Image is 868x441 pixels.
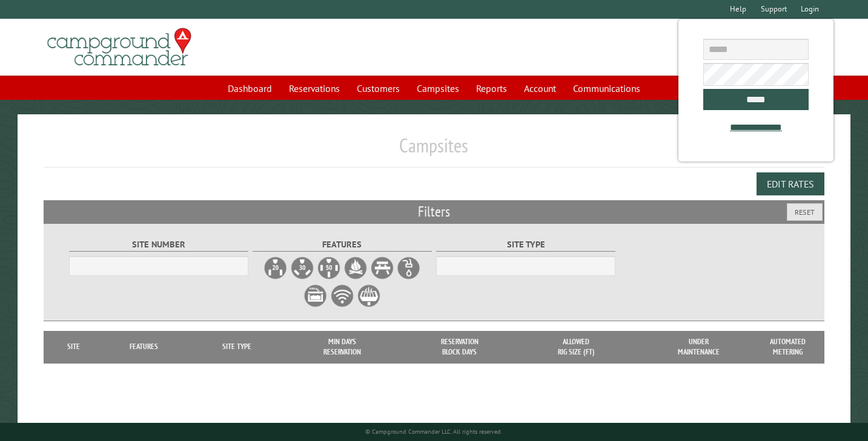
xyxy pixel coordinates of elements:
[409,77,466,100] a: Campsites
[518,331,634,363] th: Allowed Rig Size (ft)
[98,331,190,363] th: Features
[290,256,314,280] label: 30A Electrical Hookup
[757,172,824,195] button: Edit Rates
[44,134,825,167] h1: Campsites
[763,331,812,363] th: Automated metering
[317,256,341,280] label: 50A Electrical Hookup
[566,77,648,100] a: Communications
[190,331,283,363] th: Site Type
[401,331,518,363] th: Reservation Block Days
[330,284,354,308] label: WiFi Service
[220,77,279,100] a: Dashboard
[370,256,394,280] label: Picnic Table
[517,77,563,100] a: Account
[436,238,616,252] label: Site Type
[44,200,825,223] h2: Filters
[263,256,288,280] label: 20A Electrical Hookup
[365,428,502,436] small: © Campground Commander LLC. All rights reserved.
[253,238,432,252] label: Features
[50,331,98,363] th: Site
[357,284,381,308] label: Grill
[634,331,763,363] th: Under Maintenance
[44,24,195,71] img: Campground Commander
[283,331,401,363] th: Min Days Reservation
[282,77,347,100] a: Reservations
[397,256,421,280] label: Water Hookup
[787,203,823,221] button: Reset
[303,284,328,308] label: Sewer Hookup
[69,238,249,252] label: Site Number
[343,256,368,280] label: Firepit
[469,77,514,100] a: Reports
[350,77,407,100] a: Customers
